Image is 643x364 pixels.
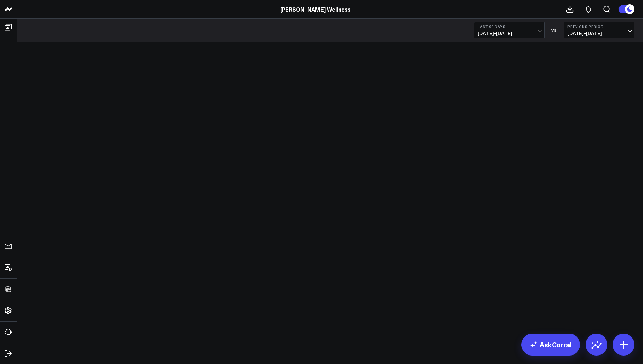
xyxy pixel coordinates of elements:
[2,283,15,295] a: SQL Client
[564,22,634,38] button: Previous Period[DATE]-[DATE]
[521,334,580,356] a: AskCorral
[548,28,560,32] div: VS
[474,22,545,38] button: Last 90 Days[DATE]-[DATE]
[478,31,541,36] span: [DATE] - [DATE]
[567,31,631,36] span: [DATE] - [DATE]
[280,5,351,13] a: [PERSON_NAME] Wellness
[2,347,15,360] a: Log Out
[567,24,631,29] b: Previous Period
[478,24,541,29] b: Last 90 Days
